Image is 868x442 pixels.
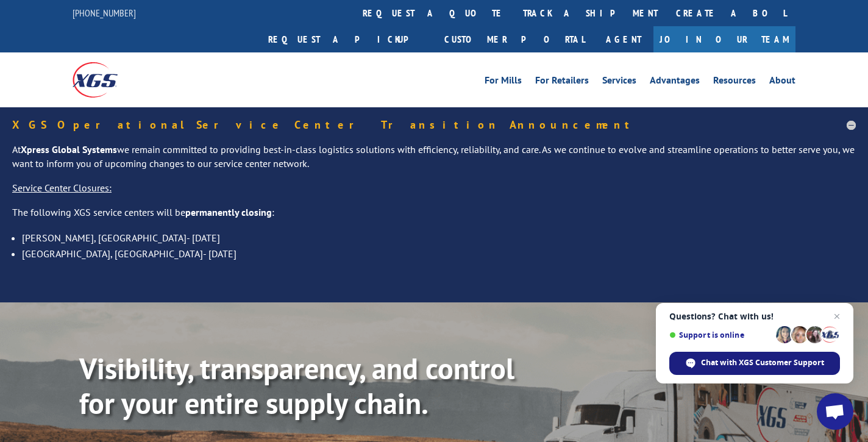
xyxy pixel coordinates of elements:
[650,76,700,89] a: Advantages
[669,352,840,375] span: Chat with XGS Customer Support
[12,119,856,130] h5: XGS Operational Service Center Transition Announcement
[73,7,136,19] a: [PHONE_NUMBER]
[12,182,112,194] u: Service Center Closures:
[259,26,435,52] a: Request a pickup
[535,76,589,89] a: For Retailers
[12,205,856,230] p: The following XGS service centers will be :
[817,393,853,430] a: Open chat
[22,230,856,246] li: [PERSON_NAME], [GEOGRAPHIC_DATA]- [DATE]
[669,312,840,321] span: Questions? Chat with us!
[653,26,795,52] a: Join Our Team
[701,357,824,368] span: Chat with XGS Customer Support
[185,206,272,218] strong: permanently closing
[21,143,117,155] strong: Xpress Global Systems
[594,26,653,52] a: Agent
[435,26,594,52] a: Customer Portal
[713,76,756,89] a: Resources
[485,76,522,89] a: For Mills
[79,349,514,422] b: Visibility, transparency, and control for your entire supply chain.
[602,76,636,89] a: Services
[769,76,795,89] a: About
[12,143,856,182] p: At we remain committed to providing best-in-class logistics solutions with efficiency, reliabilit...
[669,330,772,340] span: Support is online
[22,246,856,262] li: [GEOGRAPHIC_DATA], [GEOGRAPHIC_DATA]- [DATE]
